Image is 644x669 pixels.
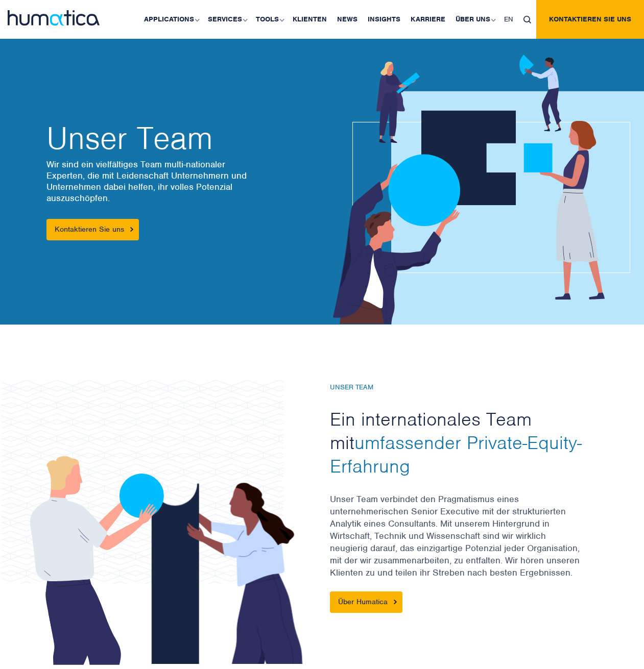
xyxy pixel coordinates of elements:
[330,383,606,392] h6: Unser Team
[330,493,606,591] p: Unser Team verbindet den Pragmatismus eines unternehmerischen Senior Executive mit der strukturie...
[46,219,139,240] a: Kontaktieren Sie uns
[504,15,513,23] span: EN
[330,591,402,613] a: Über Humatica
[8,10,100,26] img: logo
[330,431,582,478] span: umfassender Private-Equity-Erfahrung
[46,123,312,154] h2: Unser Team
[523,16,531,23] img: search_icon
[394,600,397,604] img: About Us
[46,159,312,204] p: Wir sind ein vielfältiges Team multi-nationaler Experten, die mit Leidenschaft Unternehmern und U...
[330,407,606,478] h2: Ein internationales Team mit
[130,227,133,232] img: arrowicon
